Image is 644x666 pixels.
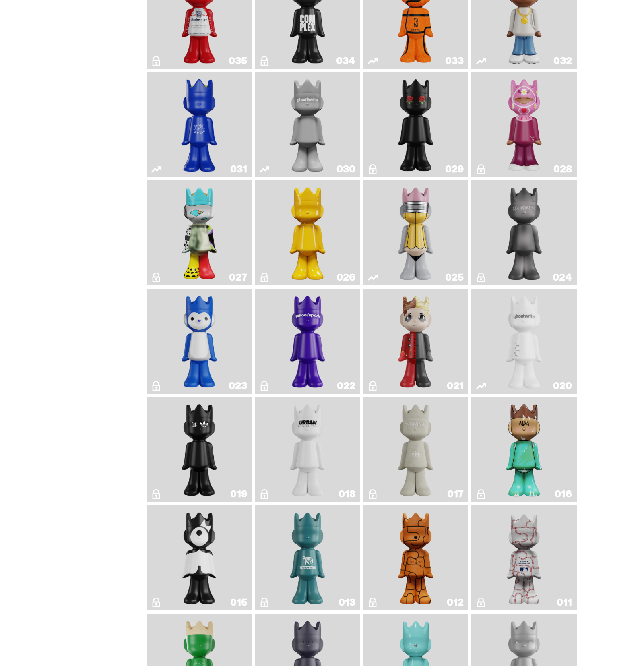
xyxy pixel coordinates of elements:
[286,400,329,499] img: U.N. (Black & White)
[445,56,463,66] div: 033
[151,75,247,174] a: Latte
[339,489,355,499] div: 018
[337,381,355,391] div: 022
[260,400,355,499] a: U.N. (Black & White)
[557,598,572,607] div: 011
[178,400,221,499] img: Year of the Dragon
[553,273,572,282] div: 024
[368,509,463,607] a: Basketball
[336,164,355,174] div: 030
[447,381,463,391] div: 021
[447,489,463,499] div: 017
[229,381,247,391] div: 023
[503,509,545,607] img: Baseball
[394,75,437,174] img: Landon
[388,184,444,282] img: No. 2 Pencil
[178,184,221,282] img: What The MSCHF
[151,400,247,499] a: Year of the Dragon
[394,509,437,607] img: Basketball
[496,292,552,391] img: ghost
[445,273,463,282] div: 025
[476,184,572,282] a: Alchemist
[553,56,572,66] div: 032
[230,598,247,607] div: 015
[368,184,463,282] a: No. 2 Pencil
[553,381,572,391] div: 020
[339,598,355,607] div: 013
[553,164,572,174] div: 028
[336,56,355,66] div: 034
[503,75,545,174] img: Grand Prix
[178,509,221,607] img: Quest
[230,489,247,499] div: 019
[503,400,545,499] img: ALBA
[151,184,247,282] a: What The MSCHF
[476,75,572,174] a: Grand Prix
[280,184,335,282] img: Schrödinger's ghost: New Dawn
[229,56,247,66] div: 035
[394,292,437,391] img: Magic Man
[555,489,572,499] div: 016
[336,273,355,282] div: 026
[394,400,437,499] img: Terminal 27
[151,509,247,607] a: Quest
[368,75,463,174] a: Landon
[476,400,572,499] a: ALBA
[445,164,463,174] div: 029
[171,75,227,174] img: Latte
[260,75,355,174] a: One
[260,184,355,282] a: Schrödinger's ghost: New Dawn
[368,400,463,499] a: Terminal 27
[476,509,572,607] a: Baseball
[447,598,463,607] div: 012
[230,164,247,174] div: 031
[260,292,355,391] a: Yahoo!
[178,292,221,391] img: Squish
[151,292,247,391] a: Squish
[286,509,329,607] img: Trash
[286,292,329,391] img: Yahoo!
[229,273,247,282] div: 027
[260,509,355,607] a: Trash
[476,292,572,391] a: ghost
[496,184,552,282] img: Alchemist
[280,75,335,174] img: One
[368,292,463,391] a: Magic Man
